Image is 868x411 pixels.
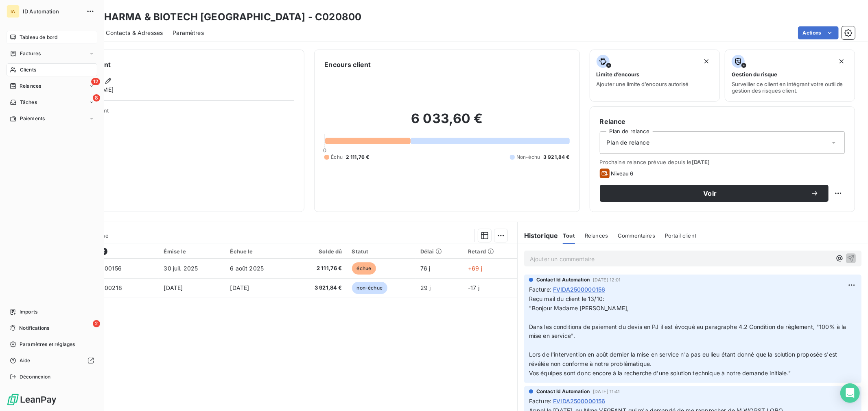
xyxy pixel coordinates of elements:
[600,117,845,126] h6: Relance
[840,383,860,403] div: Open Intercom Messenger
[7,354,97,367] a: Aide
[618,232,655,239] span: Commentaires
[600,185,829,202] button: Voir
[610,190,811,197] span: Voir
[665,232,696,239] span: Portail client
[7,5,20,18] div: IA
[352,262,376,275] span: échue
[732,81,848,94] span: Surveiller ce client en intégrant votre outil de gestion des risques client.
[468,265,482,272] span: +69 j
[420,248,458,255] div: Délai
[19,324,49,332] span: Notifications
[324,110,569,135] h2: 6 033,60 €
[529,285,551,294] span: Facture :
[420,284,431,291] span: 29 j
[529,323,848,340] span: Dans les conditions de paiement du devis en PJ il est évoqué au paragraphe 4.2 Condition de règle...
[593,277,621,282] span: [DATE] 12:01
[420,265,431,272] span: 76 j
[20,341,75,348] span: Paramètres et réglages
[536,388,590,395] span: Contact Id Automation
[72,10,361,24] h3: BWT PHARMA & BIOTECH [GEOGRAPHIC_DATA] - C020800
[607,138,649,147] span: Plan de relance
[611,170,634,177] span: Niveau 6
[20,357,31,364] span: Aide
[331,154,343,161] span: Échu
[529,397,551,405] span: Facture :
[597,81,689,87] span: Ajouter une limite d’encours autorisé
[49,60,294,69] h6: Informations client
[295,284,342,292] span: 3 921,84 €
[20,373,51,381] span: Déconnexion
[91,78,100,85] span: 12
[563,232,575,239] span: Tout
[20,115,45,122] span: Paiements
[164,265,198,272] span: 30 juil. 2025
[164,284,183,291] span: [DATE]
[543,154,570,161] span: 3 921,84 €
[536,276,590,283] span: Contact Id Automation
[725,50,855,102] button: Gestion du risqueSurveiller ce client en intégrant votre outil de gestion des risques client.
[346,154,370,161] span: 2 111,76 €
[20,50,41,57] span: Factures
[20,34,57,41] span: Tableau de bord
[553,397,605,405] span: FVIDA2500000156
[69,248,154,255] div: Référence
[692,159,710,165] span: [DATE]
[230,265,264,272] span: 6 août 2025
[600,159,845,165] span: Prochaine relance prévue depuis le
[164,248,220,255] div: Émise le
[324,60,371,69] h6: Encours client
[553,285,605,294] span: FVIDA2500000156
[597,71,640,78] span: Limite d’encours
[295,248,342,255] div: Solde dû
[585,232,608,239] span: Relances
[352,282,387,294] span: non-échue
[230,248,286,255] div: Échue le
[468,284,479,291] span: -17 j
[295,264,342,273] span: 2 111,76 €
[593,389,620,394] span: [DATE] 11:41
[20,308,37,316] span: Imports
[352,248,411,255] div: Statut
[518,231,558,240] h6: Historique
[732,71,777,78] span: Gestion du risque
[529,295,629,311] span: Reçu mail du client le 13/10: "Bonjour Madame [PERSON_NAME],
[468,248,512,255] div: Retard
[106,29,163,37] span: Contacts & Adresses
[7,393,57,406] img: Logo LeanPay
[529,370,791,376] span: Vos équipes sont donc encore à la recherche d'une solution technique à notre demande initiale."
[323,147,326,154] span: 0
[66,107,294,119] span: Propriétés Client
[23,8,81,15] span: ID Automation
[798,26,839,39] button: Actions
[173,29,204,37] span: Paramètres
[93,320,100,327] span: 2
[20,66,36,74] span: Clients
[20,99,37,106] span: Tâches
[230,284,249,291] span: [DATE]
[529,351,839,367] span: Lors de l'intervention en août dernier la mise en service n'a pas eu lieu étant donné que la solu...
[93,94,100,102] span: 8
[516,154,540,161] span: Non-échu
[20,82,41,90] span: Relances
[590,50,720,102] button: Limite d’encoursAjouter une limite d’encours autorisé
